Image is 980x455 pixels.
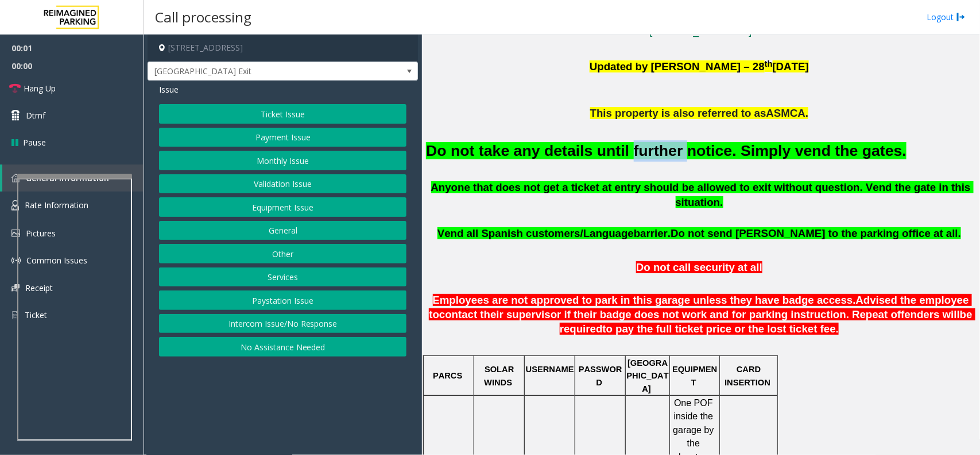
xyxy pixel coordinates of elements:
[627,358,669,393] span: [GEOGRAPHIC_DATA]
[159,337,406,357] button: No Assistance Needed
[11,174,20,182] img: 'icon'
[149,3,257,31] h3: Call processing
[159,197,406,217] button: Equipment Issue
[148,62,363,81] span: [GEOGRAPHIC_DATA] Exit
[159,174,406,194] button: Validation Issue
[159,83,179,95] span: Issue
[159,104,406,124] button: Ticket Issue
[2,165,144,192] a: General Information
[159,244,406,263] button: Other
[590,107,766,119] span: This property is also referred to as
[439,308,960,320] span: contact their supervisor if their badge does not work and for parking instruction. Repeat offende...
[433,294,856,306] span: Employees are not approved to park in this garage unless they have badge access.
[159,290,406,310] button: Paystation Issue
[431,181,974,209] span: Anyone that does not get a ticket at entry should be allowed to exit without question. Vend the g...
[24,82,56,94] span: Hang Up
[437,227,634,239] span: Vend all Spanish customers/Language
[636,261,762,273] span: Do not call security at all
[927,11,966,23] a: Logout
[766,107,809,119] span: ASMCA.
[590,60,765,72] span: Updated by [PERSON_NAME] – 28
[484,365,516,387] span: SOLAR WINDS
[433,371,462,380] span: PARCS
[603,323,839,335] span: to pay the full ticket price or the lost ticket fee.
[579,365,622,387] span: PASSWORD
[773,60,809,72] span: [DATE]
[11,256,21,265] img: 'icon'
[672,365,717,387] span: EQUIPMENT
[725,365,770,387] span: CARD INSERTION
[26,173,109,183] span: General Information
[148,35,418,62] h4: [STREET_ADDRESS]
[634,227,671,239] span: barrier.
[26,109,45,121] span: Dtmf
[159,151,406,170] button: Monthly Issue
[671,227,961,239] span: Do not send [PERSON_NAME] to the parking office at all.
[11,284,20,292] img: 'icon'
[159,221,406,240] button: General
[11,310,19,320] img: 'icon'
[765,59,773,68] span: th
[426,142,907,159] font: Do not take any details until further notice. Simply vend the gates.
[956,11,966,23] img: logout
[159,128,406,147] button: Payment Issue
[11,200,19,211] img: 'icon'
[526,365,574,374] span: USERNAME
[159,314,406,334] button: Intercom Issue/No Response
[11,230,20,237] img: 'icon'
[429,294,972,320] span: Advised the employee to
[23,136,46,148] span: Pause
[159,267,406,287] button: Services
